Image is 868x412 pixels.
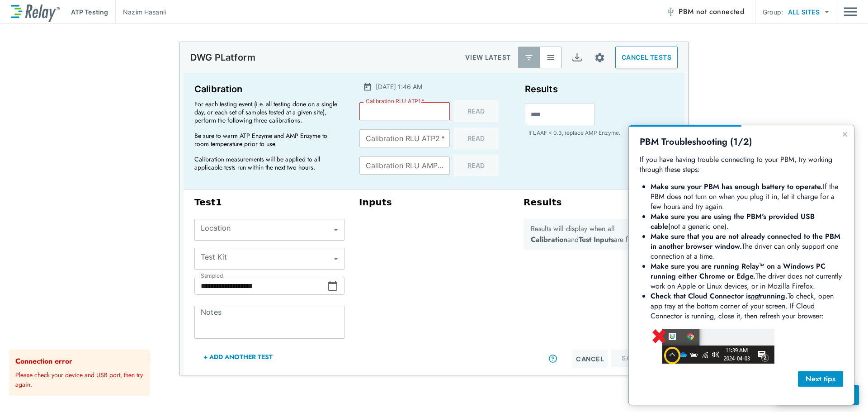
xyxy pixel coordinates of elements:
[11,2,60,22] img: LuminUltra Relay
[528,129,674,137] p: If LAAF < 0.3, replace AMP Enzyme.
[566,47,588,68] button: Export
[572,350,608,368] button: Cancel
[71,7,108,17] p: ATP Testing
[194,155,339,171] p: Calibration measurements will be applied to all applicable tests run within the next two hours.
[844,3,857,20] img: Drawer Icon
[594,52,605,63] img: Settings Icon
[201,273,223,279] label: Sampled
[194,100,339,124] p: For each testing event (i.e. all testing done on a single day, or each set of samples tested at a...
[194,277,327,295] input: Choose date, selected date is Sep 5, 2025
[366,98,424,104] label: Calibration RLU ATP1
[194,197,344,208] h3: Test 1
[15,367,146,389] p: Please check your device and USB port, then try again.
[531,223,643,245] p: Results will display when all and are filled.
[629,125,854,405] iframe: bubble
[194,82,343,96] p: Calibration
[190,52,255,63] p: DWG PLatform
[662,3,748,21] button: PBM not connected
[525,82,674,96] p: Results
[546,53,555,62] img: View All
[363,82,372,91] img: Calender Icon
[679,5,744,18] span: PBM
[376,82,422,91] p: [DATE] 1:46 AM
[359,197,509,208] h3: Inputs
[465,52,511,63] p: VIEW LATEST
[15,356,72,366] strong: Connection error
[666,7,675,16] img: Offline Icon
[579,234,614,245] b: Test Inputs
[524,197,562,208] h3: Results
[844,3,857,20] button: Main menu
[571,52,583,63] img: Export Icon
[149,353,156,360] button: close
[524,53,533,62] img: Latest
[531,234,567,245] b: Calibration
[763,7,783,17] p: Group:
[194,132,339,148] p: Be sure to warm ATP Enzyme and AMP Enzyme to room temperature prior to use.
[696,6,744,17] span: not connected
[615,47,678,68] button: CANCEL TESTS
[588,46,612,70] button: Site setup
[194,346,282,368] button: + Add Another Test
[123,7,166,17] p: Nazim Hasanli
